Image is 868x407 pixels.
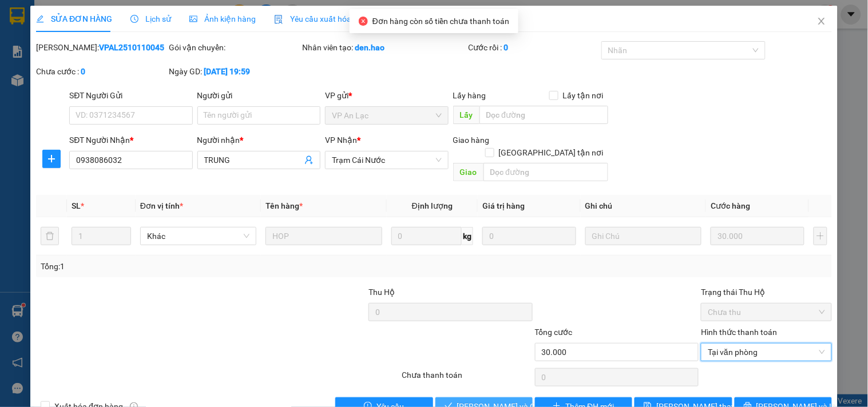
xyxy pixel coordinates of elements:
div: SĐT Người Gửi [69,89,192,102]
div: Ngày GD: [169,65,300,78]
div: Nhân viên tạo: [302,41,466,54]
li: Hotline: 02839552959 [107,42,478,57]
b: den.hao [355,43,385,52]
input: 0 [482,227,576,245]
span: Lấy tận nơi [558,89,608,102]
span: close-circle [359,17,368,26]
span: Giá trị hàng [482,201,525,210]
span: SỬA ĐƠN HÀNG [36,14,112,23]
div: Chưa cước : [36,65,167,78]
span: Lấy [453,106,479,124]
b: VPAL2510110045 [99,43,164,52]
span: edit [36,15,44,23]
button: Close [806,6,838,38]
div: Tổng: 1 [41,260,336,273]
span: Tên hàng [265,201,303,210]
span: VP Nhận [325,135,357,145]
span: user-add [304,155,314,165]
div: VP gửi [325,89,448,102]
span: [GEOGRAPHIC_DATA] tận nơi [494,146,608,159]
span: Khác [147,228,249,245]
span: VP An Lạc [332,107,441,124]
div: Người nhận [197,134,320,146]
img: logo.jpg [14,14,72,71]
span: Đơn vị tính [140,201,183,210]
span: Tổng cước [535,328,573,337]
span: Lịch sử [130,14,171,23]
span: Giao hàng [453,135,490,145]
button: delete [41,227,59,245]
span: kg [462,227,473,245]
b: 0 [81,67,85,76]
input: Ghi Chú [585,227,701,245]
span: Trạm Cái Nước [332,151,441,169]
span: Lấy hàng [453,91,486,100]
div: Trạng thái Thu Hộ [701,286,831,298]
span: Giao [453,163,483,181]
img: icon [274,15,283,24]
span: Chưa thu [708,304,825,321]
div: [PERSON_NAME]: [36,41,167,54]
input: 0 [711,227,804,245]
input: Dọc đường [483,163,608,181]
span: SL [72,201,81,210]
label: Hình thức thanh toán [701,328,777,337]
div: Chưa thanh toán [401,369,533,389]
span: Đơn hàng còn số tiền chưa thanh toán [372,17,509,26]
div: SĐT Người Nhận [69,134,192,146]
b: 0 [504,43,509,52]
b: GỬI : Trạm Cái Nước [14,83,159,102]
div: Gói vận chuyển: [169,41,300,54]
span: clock-circle [130,15,138,23]
span: plus [43,154,60,163]
button: plus [814,227,827,245]
span: Tại văn phòng [708,344,825,361]
div: Cước rồi : [469,41,599,54]
li: 26 Phó Cơ Điều, Phường 12 [107,28,478,42]
div: Người gửi [197,89,320,102]
span: Ảnh kiện hàng [189,14,256,23]
button: plus [42,150,61,168]
span: Cước hàng [711,201,750,210]
input: Dọc đường [479,106,608,124]
span: close [817,17,826,26]
span: picture [189,15,197,23]
th: Ghi chú [581,195,706,217]
span: Thu Hộ [368,288,395,297]
span: Yêu cầu xuất hóa đơn điện tử [274,14,395,23]
span: Định lượng [412,201,453,210]
input: VD: Bàn, Ghế [265,227,382,245]
b: [DATE] 19:59 [204,67,251,76]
